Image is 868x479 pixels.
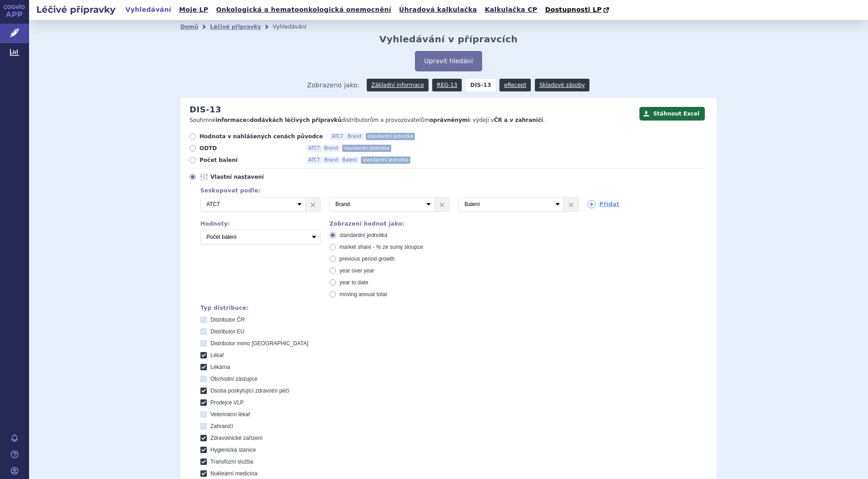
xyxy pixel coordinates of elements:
[210,317,244,323] span: Distributor ČR
[180,24,198,30] a: Domů
[210,423,233,429] span: Zahraničí
[216,117,247,123] strong: informace
[307,156,322,164] span: ATC7
[466,79,496,91] strong: DIS-13
[273,20,318,34] li: Vyhledávání
[542,4,614,16] a: Dostupnosti LP
[190,116,635,124] p: Souhrnné o distributorům a provozovatelům k výdeji v .
[535,79,589,91] a: Skladové zásoby
[341,156,359,164] span: Balení
[361,156,410,164] span: standardní jednotka
[435,197,449,211] a: ×
[200,221,320,227] div: Hodnoty:
[200,145,299,152] span: ODTD
[306,197,320,211] a: ×
[432,79,462,91] a: REG-13
[191,197,708,212] div: 3
[499,79,531,91] a: eRecept
[339,291,387,297] span: moving annual total
[396,4,480,16] a: Úhradová kalkulačka
[210,447,256,453] span: Hygienická stanice
[545,6,602,13] span: Dostupnosti LP
[210,470,257,477] span: Nukleární medicína
[339,256,394,262] span: previous period growth
[210,340,309,347] span: Distributor mimo [GEOGRAPHIC_DATA]
[346,133,363,140] span: Brand
[323,156,340,164] span: Brand
[210,399,244,406] span: Prodejce VLP
[494,117,543,123] strong: ČR a v zahraničí
[366,133,415,140] span: standardní jednotka
[200,156,299,164] span: Počet balení
[415,51,482,71] button: Upravit hledání
[639,107,705,121] button: Stáhnout Excel
[323,145,340,152] span: Brand
[210,435,263,441] span: Zdravotnické zařízení
[307,79,360,91] span: Zobrazeno jako:
[379,34,518,45] h2: Vyhledávání v přípravcích
[210,364,230,370] span: Lékárna
[210,328,244,335] span: Distributor EU
[210,459,253,465] span: Transfúzní služba
[176,4,211,16] a: Moje LP
[29,3,123,16] h2: Léčivé přípravky
[123,4,174,16] a: Vyhledávání
[250,117,342,123] strong: dodávkách léčivých přípravků
[210,173,310,181] span: Vlastní nastavení
[429,117,468,123] strong: oprávněným
[339,267,374,274] span: year over year
[210,376,257,382] span: Obchodní zástupce
[482,4,540,16] a: Kalkulačka CP
[213,4,394,16] a: Onkologická a hematoonkologická onemocnění
[210,411,250,418] span: Veterinární lékař
[330,133,345,140] span: ATC7
[339,244,423,250] span: market share - % ze sumy sloupce
[200,133,323,140] span: Hodnota v nahlášených cenách původce
[210,24,261,30] a: Léčivé přípravky
[588,200,619,208] a: Přidat
[367,79,429,91] a: Základní informace
[342,145,391,152] span: standardní jednotka
[200,305,708,311] div: Typ distribuce:
[329,221,449,227] div: Zobrazení hodnot jako:
[190,105,221,115] h2: DIS-13
[210,352,224,358] span: Lékař
[191,187,708,194] div: Seskupovat podle:
[210,388,289,394] span: Osoba poskytující zdravotní péči
[307,145,322,152] span: ATC7
[339,279,368,286] span: year to date
[564,197,578,211] a: ×
[339,232,387,238] span: standardní jednotka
